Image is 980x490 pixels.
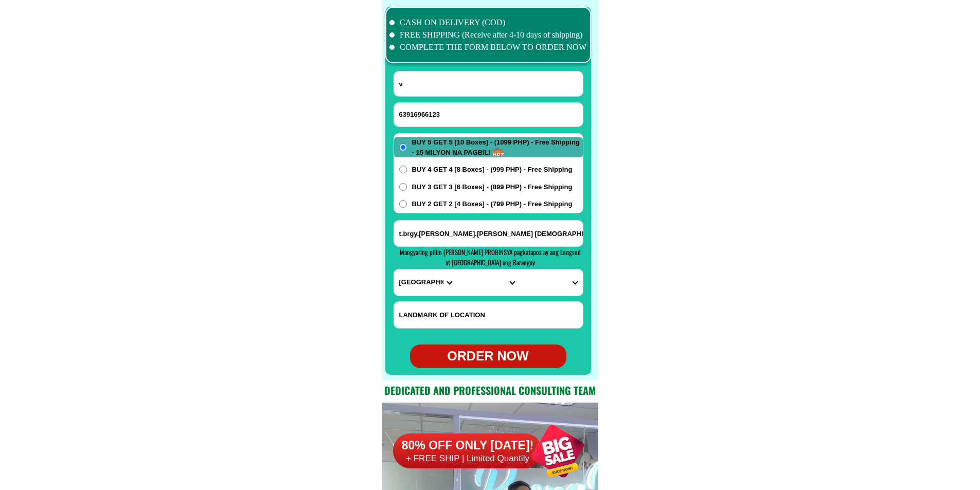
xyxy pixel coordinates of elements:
[389,16,587,29] li: CASH ON DELIVERY (COD)
[412,182,573,192] span: BUY 3 GET 3 [6 Boxes] - (899 PHP) - Free Shipping
[412,137,583,157] span: BUY 5 GET 5 [10 Boxes] - (1099 PHP) - Free Shipping - 15 MILYON NA PAGBILI
[394,221,583,246] input: Input address
[394,302,583,328] input: Input LANDMARKOFLOCATION
[382,383,598,398] h2: Dedicated and professional consulting team
[394,103,583,126] input: Input phone_number
[394,269,457,296] select: Select province
[389,41,587,53] li: COMPLETE THE FORM BELOW TO ORDER NOW
[392,438,543,453] h6: 80% OFF ONLY [DATE]!
[400,247,581,267] span: Mangyaring piliin [PERSON_NAME] PROBINSYA pagkatapos ay ang Lungsod at [GEOGRAPHIC_DATA] ang Bara...
[399,166,407,173] input: BUY 4 GET 4 [8 Boxes] - (999 PHP) - Free Shipping
[412,199,573,209] span: BUY 2 GET 2 [4 Boxes] - (799 PHP) - Free Shipping
[389,29,587,41] li: FREE SHIPPING (Receive after 4-10 days of shipping)
[399,183,407,191] input: BUY 3 GET 3 [6 Boxes] - (899 PHP) - Free Shipping
[410,347,566,366] div: ORDER NOW
[399,200,407,208] input: BUY 2 GET 2 [4 Boxes] - (799 PHP) - Free Shipping
[394,71,583,96] input: Input full_name
[412,165,573,175] span: BUY 4 GET 4 [8 Boxes] - (999 PHP) - Free Shipping
[392,453,543,464] h6: + FREE SHIP | Limited Quantily
[399,143,407,151] input: BUY 5 GET 5 [10 Boxes] - (1099 PHP) - Free Shipping - 15 MILYON NA PAGBILI
[520,269,582,296] select: Select commune
[457,269,520,296] select: Select district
